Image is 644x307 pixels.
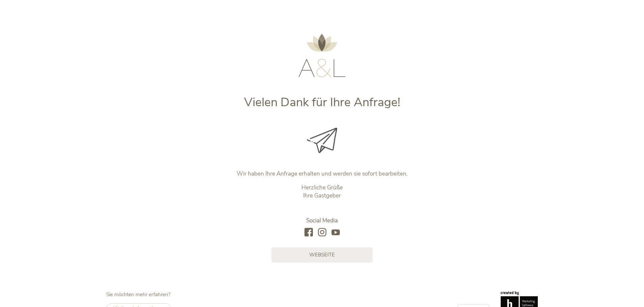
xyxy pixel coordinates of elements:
[318,228,326,237] a: instagram
[244,94,400,111] span: Vielen Dank für Ihre Anfrage!
[298,34,346,77] img: AMONTI & LUNARIS Wellnessresort
[306,217,338,224] span: Social Media
[106,291,171,298] span: Sie möchten mehr erfahren?
[271,247,373,263] a: Webseite
[181,184,463,200] p: Herzliche Grüße Ihre Gastgeber
[309,251,335,258] span: Webseite
[304,228,313,237] a: facebook
[181,170,463,178] p: Wir haben Ihre Anfrage erhalten und werden sie sofort bearbeiten.
[307,128,337,153] img: Vielen Dank für Ihre Anfrage!
[331,228,340,237] a: youtube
